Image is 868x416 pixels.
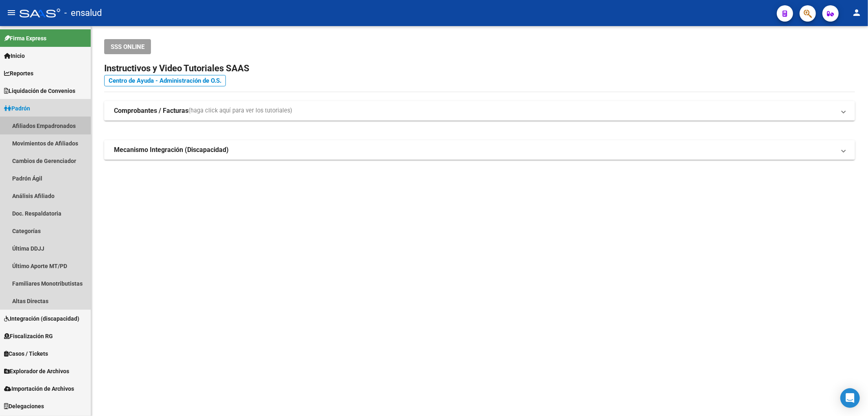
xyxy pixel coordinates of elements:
[4,51,25,60] span: Inicio
[4,349,48,358] span: Casos / Tickets
[4,34,46,43] span: Firma Express
[4,69,33,78] span: Reportes
[104,75,226,86] a: Centro de Ayuda - Administración de O.S.
[104,39,151,54] button: SSS ONLINE
[104,61,855,76] h2: Instructivos y Video Tutoriales SAAS
[104,101,855,121] mat-expansion-panel-header: Comprobantes / Facturas(haga click aquí para ver los tutoriales)
[840,388,860,408] div: Open Intercom Messenger
[4,384,74,393] span: Importación de Archivos
[4,314,79,323] span: Integración (discapacidad)
[114,106,188,115] strong: Comprobantes / Facturas
[4,332,53,341] span: Fiscalización RG
[188,106,292,115] span: (haga click aquí para ver los tutoriales)
[111,43,144,51] span: SSS ONLINE
[4,86,75,95] span: Liquidación de Convenios
[4,402,44,411] span: Delegaciones
[4,104,30,113] span: Padrón
[4,367,69,376] span: Explorador de Archivos
[104,140,855,160] mat-expansion-panel-header: Mecanismo Integración (Discapacidad)
[64,4,102,22] span: - ensalud
[7,8,16,18] mat-icon: menu
[852,8,861,18] mat-icon: person
[114,145,229,154] strong: Mecanismo Integración (Discapacidad)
